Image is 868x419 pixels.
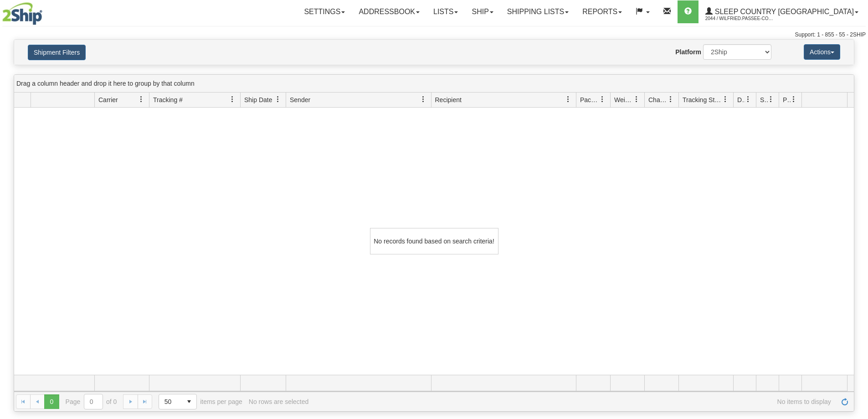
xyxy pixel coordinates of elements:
span: Ship Date [244,95,272,104]
span: Shipment Issues [760,95,768,104]
span: Sleep Country [GEOGRAPHIC_DATA] [713,8,854,16]
div: No rows are selected [249,398,309,405]
a: Delivery Status filter column settings [740,92,756,107]
span: Page of 0 [66,394,117,409]
a: Tracking Status filter column settings [718,92,733,107]
span: select [182,394,196,409]
a: Refresh [837,394,852,409]
span: No items to display [315,398,831,405]
iframe: chat widget [847,163,867,256]
label: Platform [675,47,701,57]
span: Tracking # [153,95,183,104]
span: Page 0 [44,394,59,409]
a: Shipping lists [500,0,575,23]
a: Lists [426,0,465,23]
button: Shipment Filters [28,45,86,60]
span: items per page [159,394,242,409]
a: Sleep Country [GEOGRAPHIC_DATA] 2044 / Wilfried.Passee-Coutrin [699,0,865,23]
button: Actions [804,44,840,60]
span: Carrier [98,95,118,104]
a: Packages filter column settings [595,92,610,107]
a: Addressbook [352,0,426,23]
a: Recipient filter column settings [560,92,576,107]
div: Support: 1 - 855 - 55 - 2SHIP [2,31,866,39]
span: Weight [614,95,633,104]
div: No records found based on search criteria! [370,228,498,254]
div: grid grouping header [14,75,854,93]
a: Reports [575,0,629,23]
a: Sender filter column settings [416,92,431,107]
a: Shipment Issues filter column settings [763,92,779,107]
span: Charge [648,95,668,104]
span: Recipient [435,95,462,104]
span: 2044 / Wilfried.Passee-Coutrin [705,14,774,23]
span: Delivery Status [737,95,745,104]
a: Tracking # filter column settings [225,92,240,107]
a: Carrier filter column settings [134,92,149,107]
span: Sender [290,95,310,104]
span: Tracking Status [683,95,722,104]
a: Ship Date filter column settings [270,92,286,107]
a: Weight filter column settings [629,92,644,107]
a: Charge filter column settings [663,92,678,107]
a: Ship [465,0,500,23]
span: 50 [164,397,176,406]
img: logo2044.jpg [2,2,42,25]
a: Pickup Status filter column settings [786,92,801,107]
span: Pickup Status [783,95,791,104]
span: Packages [580,95,599,104]
a: Settings [297,0,352,23]
span: Page sizes drop down [159,394,197,409]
